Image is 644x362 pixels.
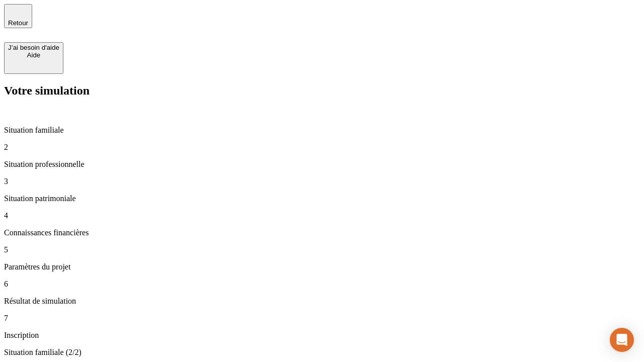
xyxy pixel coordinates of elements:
p: Situation familiale (2/2) [4,348,640,357]
button: Retour [4,4,32,28]
div: J’ai besoin d'aide [8,44,59,51]
p: 3 [4,177,640,186]
h2: Votre simulation [4,84,640,98]
button: J’ai besoin d'aideAide [4,42,63,74]
p: Situation patrimoniale [4,194,640,203]
p: Résultat de simulation [4,297,640,306]
p: Situation familiale [4,126,640,135]
span: Retour [8,19,28,27]
p: 7 [4,314,640,323]
p: 2 [4,143,640,152]
p: 4 [4,211,640,220]
div: Aide [8,51,59,59]
div: Open Intercom Messenger [610,328,634,352]
p: Inscription [4,331,640,340]
p: Paramètres du projet [4,262,640,271]
p: 5 [4,245,640,254]
p: Connaissances financières [4,228,640,237]
p: 6 [4,280,640,289]
p: Situation professionnelle [4,160,640,169]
